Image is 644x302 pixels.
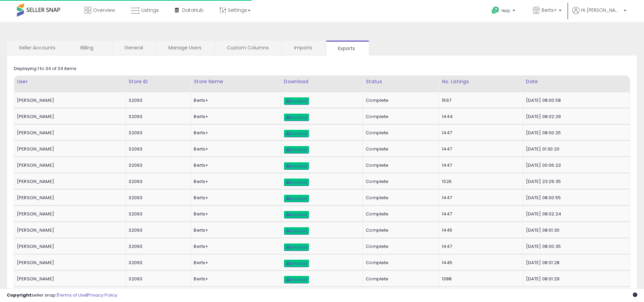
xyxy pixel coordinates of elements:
div: Berts+ [194,114,276,120]
span: Hi [PERSON_NAME] [581,7,622,14]
a: Seller Accounts [7,41,68,55]
a: Download [284,114,309,121]
strong: Copyright [7,292,31,298]
span: Download [286,99,307,103]
div: [PERSON_NAME] [17,179,120,185]
a: Download [284,276,309,283]
a: Download [284,243,309,251]
div: User [17,78,123,85]
div: [DATE] 08:00:58 [526,97,625,103]
div: [PERSON_NAME] [17,195,120,201]
div: Complete [366,130,434,136]
div: 1567 [442,97,518,103]
div: Displaying 1 to 34 of 34 items [14,66,76,72]
div: 32093 [128,97,186,103]
div: Status [366,78,436,85]
div: Complete [366,179,434,185]
div: Berts+ [194,97,276,103]
div: Berts+ [194,243,276,250]
div: 1447 [442,211,518,217]
div: Complete [366,97,434,103]
div: No. Listings [442,78,520,85]
div: 32093 [128,162,186,168]
div: [DATE] 08:01:30 [526,227,625,233]
a: Billing [68,41,111,55]
span: Overview [93,7,115,14]
a: Download [284,162,309,170]
a: Download [284,179,309,186]
div: 32093 [128,179,186,185]
a: Help [486,1,522,22]
div: Berts+ [194,276,276,282]
span: Download [286,164,307,168]
div: Complete [366,276,434,282]
a: Terms of Use [58,292,87,298]
span: Download [286,245,307,249]
div: 1447 [442,162,518,168]
a: Download [284,97,309,105]
div: Store ID [128,78,188,85]
div: Berts+ [194,130,276,136]
div: 32093 [128,114,186,120]
a: Download [284,260,309,267]
a: Hi [PERSON_NAME] [572,7,626,22]
span: DataHub [182,7,204,14]
span: Berts+ [542,7,557,14]
div: [PERSON_NAME] [17,97,120,103]
a: Download [284,195,309,202]
a: Download [284,146,309,154]
a: Exports [326,41,369,55]
div: [PERSON_NAME] [17,243,120,250]
span: Download [286,148,307,152]
div: 1447 [442,146,518,152]
div: 32093 [128,227,186,233]
div: 32093 [128,130,186,136]
div: Berts+ [194,211,276,217]
div: 1445 [442,227,518,233]
div: [DATE] 01:30:20 [526,146,625,152]
div: 1445 [442,260,518,266]
div: Store Name [194,78,278,85]
div: 1447 [442,130,518,136]
span: Download [286,132,307,136]
div: [DATE] 08:00:35 [526,243,625,250]
a: Imports [282,41,325,55]
span: Download [286,180,307,184]
div: Complete [366,146,434,152]
div: [DATE] 08:01:28 [526,260,625,266]
a: Download [284,130,309,137]
span: Download [286,196,307,201]
div: [DATE] 08:01:29 [526,276,625,282]
a: Manage Users [156,41,214,55]
div: Berts+ [194,179,276,185]
div: 1388 [442,276,518,282]
div: Date [526,78,627,85]
span: Download [286,261,307,265]
span: Help [501,8,510,14]
div: Berts+ [194,195,276,201]
div: [DATE] 23:29:35 [526,179,625,185]
div: 1326 [442,179,518,185]
div: Complete [366,195,434,201]
div: Complete [366,114,434,120]
div: 32093 [128,195,186,201]
div: 32093 [128,211,186,217]
div: Complete [366,243,434,250]
div: 32093 [128,260,186,266]
div: Berts+ [194,146,276,152]
div: [PERSON_NAME] [17,114,120,120]
a: Custom Columns [215,41,281,55]
span: Listings [141,7,159,14]
div: [DATE] 08:02:29 [526,114,625,120]
div: Complete [366,211,434,217]
a: Download [284,211,309,218]
a: Privacy Policy [88,292,117,298]
div: 1444 [442,114,518,120]
div: [PERSON_NAME] [17,260,120,266]
div: Berts+ [194,260,276,266]
div: Download [284,78,360,85]
div: 1447 [442,195,518,201]
span: Download [286,229,307,233]
div: Complete [366,260,434,266]
div: [DATE] 00:06:23 [526,162,625,168]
